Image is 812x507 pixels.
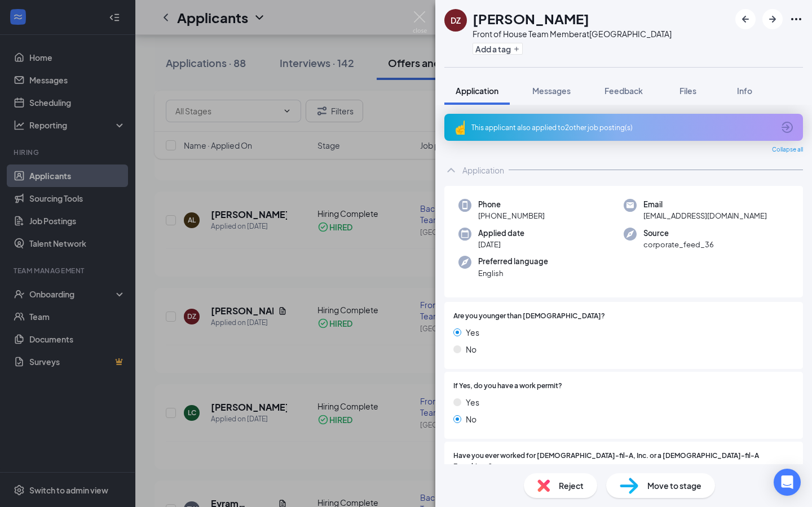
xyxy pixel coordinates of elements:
button: ArrowRight [762,9,783,29]
span: No [466,343,476,355]
span: Email [643,199,767,210]
span: Move to stage [647,479,701,492]
span: Source [643,228,714,239]
span: Messages [532,86,571,96]
span: Application [456,86,498,96]
span: Have you ever worked for [DEMOGRAPHIC_DATA]-fil-A, Inc. or a [DEMOGRAPHIC_DATA]-fil-A Franchisee? [453,451,794,472]
svg: ArrowLeftNew [739,12,752,26]
span: [PHONE_NUMBER] [478,210,545,221]
button: PlusAdd a tag [473,43,523,55]
div: Front of House Team Member at [GEOGRAPHIC_DATA] [473,28,672,39]
div: This applicant also applied to 2 other job posting(s) [471,123,774,132]
span: Preferred language [478,256,548,267]
span: Yes [466,326,479,339]
svg: ChevronUp [444,163,458,177]
span: No [466,413,476,425]
span: Yes [466,396,479,408]
span: Are you younger than [DEMOGRAPHIC_DATA]? [453,311,605,322]
span: Info [737,86,752,96]
span: Collapse all [772,145,803,154]
span: [EMAIL_ADDRESS][DOMAIN_NAME] [643,210,767,221]
svg: ArrowCircle [780,121,794,134]
h1: [PERSON_NAME] [473,9,589,28]
span: If Yes, do you have a work permit? [453,381,562,392]
span: Phone [478,199,545,210]
span: Reject [559,479,584,492]
div: Open Intercom Messenger [774,469,801,496]
span: English [478,268,548,279]
span: Files [679,86,696,96]
div: DZ [451,15,461,26]
span: Feedback [604,86,643,96]
svg: Ellipses [789,12,803,26]
svg: Plus [513,46,520,52]
svg: ArrowRight [766,12,779,26]
span: corporate_feed_36 [643,239,714,250]
button: ArrowLeftNew [735,9,756,29]
div: Application [462,164,504,176]
span: [DATE] [478,239,524,250]
span: Applied date [478,228,524,239]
